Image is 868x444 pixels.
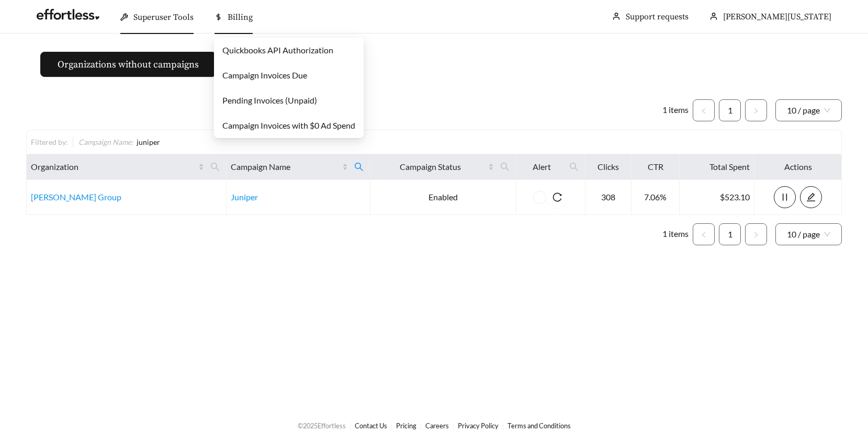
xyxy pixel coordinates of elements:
li: Next Page [745,99,767,121]
a: 1 [719,100,740,121]
button: right [745,99,767,121]
button: left [693,99,715,121]
span: right [753,232,759,238]
span: reload [546,192,568,202]
span: Campaign Name : [78,138,133,146]
th: CTR [632,154,680,180]
span: juniper [137,138,160,146]
span: Campaign Status [375,161,487,173]
a: Privacy Policy [458,422,499,430]
span: left [701,232,707,238]
span: Campaign Name [231,161,340,173]
th: Actions [754,154,842,180]
button: pause [774,186,796,208]
th: Total Spent [680,154,755,180]
span: search [354,162,364,172]
span: Alert [521,161,562,173]
button: edit [800,186,822,208]
a: Pricing [396,422,416,430]
span: left [701,108,707,114]
a: Juniper [231,192,258,202]
span: pause [774,192,795,202]
span: search [350,158,368,175]
span: Superuser Tools [133,12,194,22]
a: Support requests [626,12,689,22]
span: search [500,162,510,172]
td: 308 [585,180,632,215]
span: search [569,162,579,172]
li: 1 items [662,99,689,121]
li: Previous Page [693,223,715,245]
button: reload [546,186,568,208]
span: Organization [31,161,196,173]
td: $523.10 [680,180,755,215]
a: [PERSON_NAME] Group [31,192,121,202]
li: Next Page [745,223,767,245]
a: Terms and Conditions [508,422,571,430]
a: edit [800,192,822,202]
td: 7.06% [632,180,680,215]
button: right [745,223,767,245]
div: Filtered by: [31,136,73,147]
span: Organizations without campaigns [58,58,199,72]
li: 1 [719,223,741,245]
span: [PERSON_NAME][US_STATE] [723,12,831,22]
span: Billing [228,12,253,22]
button: Organizations without campaigns [40,52,216,77]
button: left [693,223,715,245]
div: Page Size [775,99,842,121]
th: Clicks [585,154,632,180]
span: 10 / page [787,100,830,121]
td: Enabled [370,180,517,215]
li: Previous Page [693,99,715,121]
span: 10 / page [787,224,830,245]
span: © 2025 Effortless [298,422,346,430]
span: search [496,158,514,175]
span: search [210,162,220,172]
span: search [565,158,583,175]
div: Page Size [775,223,842,245]
span: right [753,108,759,114]
span: search [206,158,224,175]
a: 1 [719,224,740,245]
a: Careers [425,422,449,430]
a: Contact Us [355,422,387,430]
li: 1 items [662,223,689,245]
li: 1 [719,99,741,121]
span: edit [801,192,821,202]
